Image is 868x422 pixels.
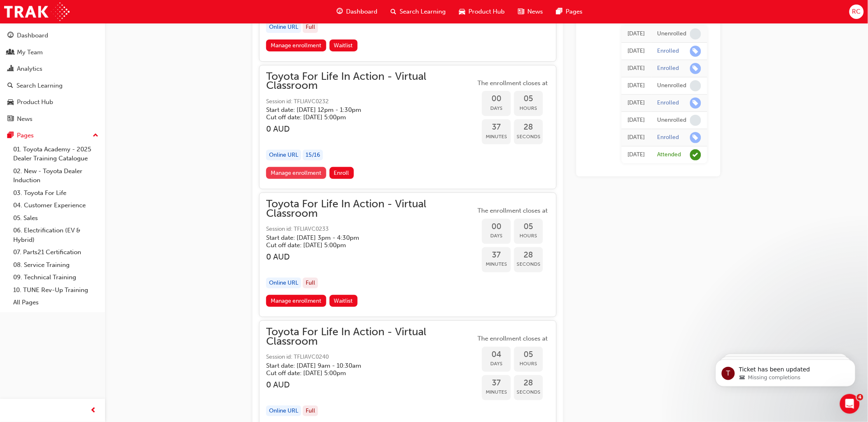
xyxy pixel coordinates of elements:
span: 28 [514,123,543,132]
span: pages-icon [556,7,562,17]
div: Mon Sep 15 2025 10:41:11 GMT+1000 (Australian Eastern Standard Time) [628,64,645,73]
span: learningRecordVerb_ENROLL-icon [690,97,701,109]
div: Enrolled [657,134,679,141]
span: Enroll [334,169,349,176]
h5: Cut off date: [DATE] 5:00pm [266,241,462,249]
div: Online URL [266,22,301,33]
div: Tue Jul 29 2025 13:19:18 GMT+1000 (Australian Eastern Standard Time) [628,98,645,108]
a: 07. Parts21 Certification [10,246,102,259]
div: Thu Sep 18 2025 08:14:52 GMT+1000 (Australian Eastern Standard Time) [628,29,645,39]
div: Enrolled [657,99,679,107]
span: Product Hub [468,7,505,16]
div: Enrolled [657,65,679,72]
span: guage-icon [7,32,14,39]
span: Dashboard [346,7,377,16]
span: news-icon [7,116,14,123]
span: Waitlist [334,42,353,49]
iframe: Intercom notifications message [703,342,868,400]
span: 4 [857,394,863,401]
span: learningRecordVerb_ENROLL-icon [690,132,701,143]
span: search-icon [7,82,13,90]
span: Days [482,104,511,113]
button: Pages [3,128,102,143]
span: 04 [482,350,511,359]
h5: Cut off date: [DATE] 5:00pm [266,369,462,377]
span: guage-icon [337,7,343,17]
button: Waitlist [330,39,358,51]
div: Mon Oct 11 2021 00:00:00 GMT+1000 (Australian Eastern Standard Time) [628,150,645,160]
span: Minutes [482,132,511,141]
span: learningRecordVerb_ENROLL-icon [690,46,701,57]
div: Product Hub [17,97,53,107]
span: car-icon [7,99,14,106]
a: car-iconProduct Hub [452,3,511,20]
span: Hours [514,104,543,113]
a: Manage enrollment [266,295,326,307]
div: News [17,114,33,124]
span: search-icon [391,7,396,17]
h5: Cut off date: [DATE] 5:00pm [266,114,462,121]
a: Analytics [3,61,102,77]
span: Hours [514,359,543,369]
button: Toyota For Life In Action - Virtual ClassroomSession id: TFLIAVC0233Start date: [DATE] 3pm - 4:30... [266,199,550,310]
span: up-icon [93,130,98,141]
a: Trak [4,2,70,21]
div: Dashboard [17,31,48,40]
span: Seconds [514,387,543,397]
h3: 0 AUD [266,380,475,390]
div: Attended [657,151,681,159]
span: Minutes [482,387,511,397]
h5: Start date: [DATE] 9am - 10:30am [266,362,462,369]
span: 05 [514,222,543,232]
h5: Start date: [DATE] 12pm - 1:30pm [266,106,462,114]
span: 37 [482,123,511,132]
a: news-iconNews [511,3,550,20]
div: Search Learning [16,81,63,90]
span: The enrollment closes at [475,79,550,88]
span: car-icon [459,7,465,17]
span: 28 [514,250,543,260]
span: learningRecordVerb_NONE-icon [690,28,701,39]
span: news-icon [518,7,524,17]
h3: 0 AUD [266,252,475,262]
span: Minutes [482,260,511,269]
span: chart-icon [7,65,14,73]
a: search-iconSearch Learning [384,3,452,20]
a: 08. Service Training [10,259,102,271]
span: Pages [566,7,583,16]
div: Tue May 27 2025 11:06:11 GMT+1000 (Australian Eastern Standard Time) [628,133,645,142]
span: prev-icon [91,406,97,416]
span: Seconds [514,132,543,141]
a: Manage enrollment [266,39,326,51]
a: 02. New - Toyota Dealer Induction [10,165,102,187]
span: 05 [514,350,543,359]
div: Enrolled [657,47,679,55]
div: Online URL [266,150,301,161]
div: Full [303,22,318,33]
button: Toyota For Life In Action - Virtual ClassroomSession id: TFLIAVC0232Start date: [DATE] 12pm - 1:3... [266,72,550,183]
a: 09. Technical Training [10,271,102,284]
a: guage-iconDashboard [330,3,384,20]
div: Full [303,278,318,289]
button: Waitlist [330,295,358,307]
span: Waitlist [334,297,353,304]
span: learningRecordVerb_ENROLL-icon [690,63,701,74]
a: 04. Customer Experience [10,199,102,212]
span: Seconds [514,260,543,269]
span: 00 [482,222,511,232]
span: Session id: TFLIAVC0232 [266,97,475,107]
div: Unenrolled [657,82,687,90]
div: Online URL [266,278,301,289]
span: Toyota For Life In Action - Virtual Classroom [266,72,475,90]
div: Pages [17,131,34,140]
a: 05. Sales [10,212,102,225]
span: learningRecordVerb_NONE-icon [690,80,701,91]
span: 28 [514,378,543,388]
a: 06. Electrification (EV & Hybrid) [10,224,102,246]
a: News [3,111,102,127]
